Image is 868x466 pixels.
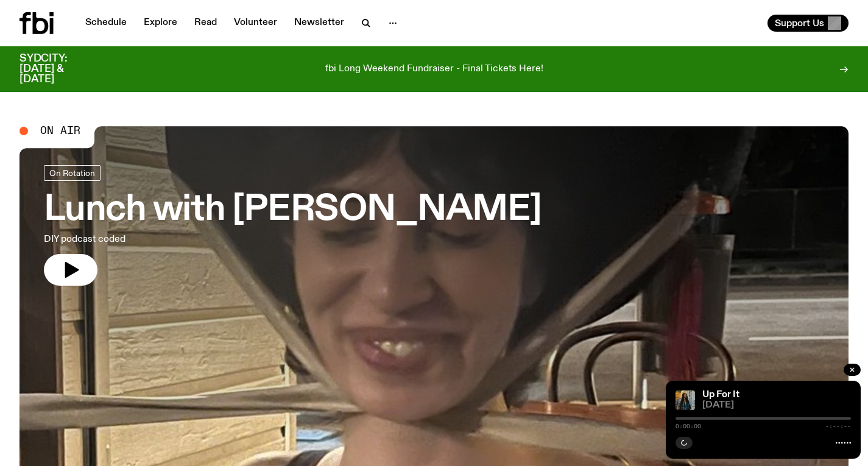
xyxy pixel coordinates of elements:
a: Lunch with [PERSON_NAME]DIY podcast coded [44,165,542,286]
p: fbi Long Weekend Fundraiser - Final Tickets Here! [325,64,543,75]
h3: Lunch with [PERSON_NAME] [44,193,542,227]
span: On Air [40,125,80,136]
a: Schedule [78,15,134,32]
a: Up For It [702,390,739,400]
a: Newsletter [287,15,351,32]
span: [DATE] [702,401,851,410]
span: On Rotation [49,169,95,178]
a: Explore [136,15,185,32]
span: -:--:-- [825,423,851,429]
a: Volunteer [227,15,284,32]
span: Support Us [775,18,824,29]
p: DIY podcast coded [44,232,356,247]
a: On Rotation [44,165,101,181]
a: Read [187,15,224,32]
h3: SYDCITY: [DATE] & [DATE] [19,54,97,85]
img: Ify - a Brown Skin girl with black braided twists, looking up to the side with her tongue stickin... [676,390,695,410]
span: 0:00:00 [676,423,701,429]
button: Support Us [767,15,849,32]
